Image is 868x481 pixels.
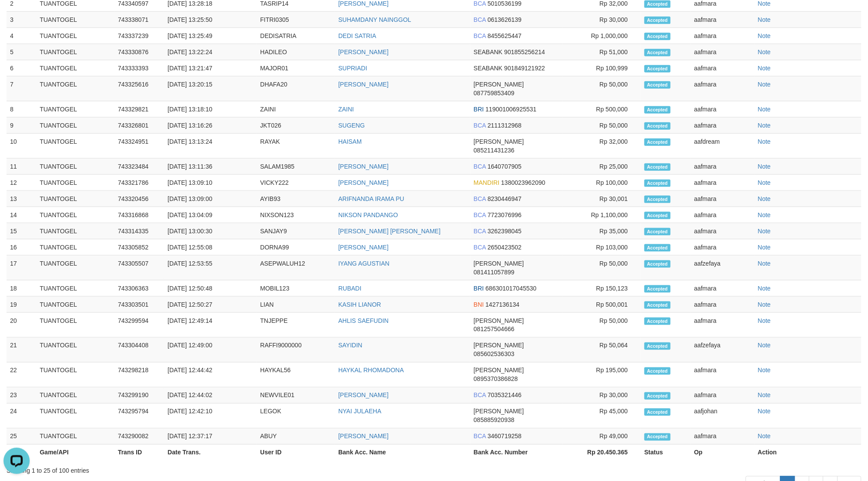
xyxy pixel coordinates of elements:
[691,297,754,313] td: aafmara
[488,195,522,202] span: Copy 8230446947 to clipboard
[114,280,164,297] td: 743306363
[641,445,691,461] th: Status
[257,191,335,207] td: AYIB93
[36,28,114,44] td: TUANTOGEL
[644,0,671,8] span: Accepted
[114,175,164,191] td: 743321786
[644,49,671,56] span: Accepted
[644,228,671,235] span: Accepted
[758,392,771,399] a: Note
[474,244,486,251] span: BCA
[644,343,671,350] span: Accepted
[563,429,641,445] td: Rp 49,000
[257,445,335,461] th: User ID
[758,163,771,170] a: Note
[758,317,771,324] a: Note
[474,285,484,292] span: BRI
[563,76,641,101] td: Rp 50,000
[691,256,754,280] td: aafzefaya
[644,81,671,89] span: Accepted
[501,179,545,186] span: Copy 1380023962090 to clipboard
[758,408,771,415] a: Note
[474,48,503,55] span: SEABANK
[338,81,389,88] a: [PERSON_NAME]
[758,65,771,72] a: Note
[257,280,335,297] td: MOBIL123
[36,363,114,388] td: TUANTOGEL
[758,301,771,308] a: Note
[36,313,114,338] td: TUANTOGEL
[758,244,771,251] a: Note
[257,76,335,101] td: DHAFA20
[563,297,641,313] td: Rp 500,001
[338,138,362,145] a: HAISAM
[691,159,754,175] td: aafmara
[758,16,771,23] a: Note
[474,106,484,113] span: BRI
[691,191,754,207] td: aafmara
[488,244,522,251] span: Copy 2650423502 to clipboard
[563,175,641,191] td: Rp 100,000
[474,367,524,374] span: [PERSON_NAME]
[758,260,771,267] a: Note
[486,106,537,113] span: Copy 119001006925531 to clipboard
[474,122,486,129] span: BCA
[114,101,164,118] td: 743329821
[644,433,671,441] span: Accepted
[691,134,754,159] td: aafdream
[36,76,114,101] td: TUANTOGEL
[36,297,114,313] td: TUANTOGEL
[164,207,257,223] td: [DATE] 13:04:09
[338,301,381,308] a: KASIH LIANOR
[36,429,114,445] td: TUANTOGEL
[691,76,754,101] td: aafmara
[563,388,641,404] td: Rp 30,000
[114,239,164,256] td: 743305852
[114,256,164,280] td: 743305507
[257,363,335,388] td: HAYKAL56
[257,134,335,159] td: RAYAK
[338,260,389,267] a: IYANG AGUSTIAN
[36,280,114,297] td: TUANTOGEL
[257,60,335,76] td: MAJOR01
[36,256,114,280] td: TUANTOGEL
[36,175,114,191] td: TUANTOGEL
[691,175,754,191] td: aafmara
[114,313,164,338] td: 743299594
[644,392,671,400] span: Accepted
[474,147,514,154] span: Copy 085211431236 to clipboard
[7,159,36,175] td: 11
[488,163,522,170] span: Copy 1640707905 to clipboard
[164,12,257,28] td: [DATE] 13:25:50
[563,191,641,207] td: Rp 30,001
[114,159,164,175] td: 743323484
[474,342,524,349] span: [PERSON_NAME]
[691,118,754,134] td: aafmara
[488,433,522,440] span: Copy 3460719258 to clipboard
[7,28,36,44] td: 4
[644,138,671,146] span: Accepted
[164,404,257,429] td: [DATE] 12:42:10
[257,159,335,175] td: SALAM1985
[691,44,754,60] td: aafmara
[7,101,36,118] td: 8
[164,256,257,280] td: [DATE] 12:53:55
[758,138,771,145] a: Note
[7,338,36,363] td: 21
[758,48,771,55] a: Note
[114,44,164,60] td: 743330876
[338,16,411,23] a: SUHAMDANY NAINGGOL
[36,191,114,207] td: TUANTOGEL
[691,28,754,44] td: aafmara
[644,260,671,268] span: Accepted
[164,338,257,363] td: [DATE] 12:49:00
[164,101,257,118] td: [DATE] 13:18:10
[7,388,36,404] td: 23
[338,228,441,235] a: [PERSON_NAME] [PERSON_NAME]
[36,134,114,159] td: TUANTOGEL
[164,44,257,60] td: [DATE] 13:22:24
[338,392,389,399] a: [PERSON_NAME]
[691,388,754,404] td: aafmara
[644,244,671,252] span: Accepted
[644,285,671,293] span: Accepted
